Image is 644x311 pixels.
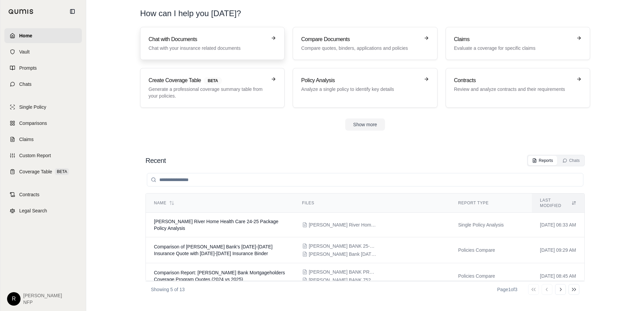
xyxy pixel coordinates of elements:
[293,68,437,108] a: Policy AnalysisAnalyze a single policy to identify key details
[154,244,272,256] span: Comparison of Burling Bank's 2025-2026 Insurance Quote with 2024-2025 Insurance Binder
[301,76,419,84] h3: Policy Analysis
[309,251,376,257] span: Burling Bank 9.30.2024-9.30.2025 Package Binder.pdf
[149,45,267,51] p: Chat with your insurance related documents
[19,81,32,88] span: Chats
[7,292,21,306] div: R
[151,286,185,293] p: Showing 5 of 13
[4,44,82,59] a: Vault
[454,35,572,43] h3: Claims
[532,237,584,263] td: [DATE] 09:29 AM
[19,104,46,110] span: Single Policy
[55,168,69,175] span: BETA
[450,213,532,237] td: Single Policy Analysis
[149,76,267,84] h3: Create Coverage Table
[497,286,517,293] div: Page 1 of 3
[301,45,419,51] p: Compare quotes, binders, applications and policies
[19,207,47,214] span: Legal Search
[450,237,532,263] td: Policies Compare
[562,158,580,163] div: Chats
[446,27,590,60] a: ClaimsEvaluate a coverage for specific claims
[532,263,584,289] td: [DATE] 08:45 AM
[140,68,285,108] a: Create Coverage TableBETAGenerate a professional coverage summary table from your policies.
[454,86,572,93] p: Review and analyze contracts and their requirements
[4,187,82,202] a: Contracts
[23,299,62,306] span: NFP
[154,200,286,206] div: Name
[4,61,82,75] a: Prompts
[309,221,376,228] span: James River Home Health Care - 24-25 Package POLICY.pdf
[19,152,51,159] span: Custom Report
[294,194,450,213] th: Files
[19,168,52,175] span: Coverage Table
[204,77,222,84] span: BETA
[67,6,78,17] button: Collapse sidebar
[154,270,285,282] span: Comparison Report: Burling Bank Mortgageholders Coverage Program Quotes (2024 vs 2025)
[454,76,572,84] h3: Contracts
[19,32,32,39] span: Home
[149,35,267,43] h3: Chat with Documents
[140,8,241,19] h1: How can I help you [DATE]?
[19,65,37,71] span: Prompts
[4,100,82,114] a: Single Policy
[446,68,590,108] a: ContractsReview and analyze contracts and their requirements
[309,243,376,249] span: BURLING BANK 25-26 updated.pdf
[293,27,437,60] a: Compare DocumentsCompare quotes, binders, applications and policies
[4,148,82,163] a: Custom Report
[154,219,279,231] span: James River Home Health Care 24-25 Package Policy Analysis
[450,263,532,289] td: Policies Compare
[528,156,557,165] button: Reports
[4,116,82,131] a: Comparisons
[540,198,576,208] div: Last modified
[450,194,532,213] th: Report Type
[532,158,553,163] div: Reports
[4,203,82,218] a: Legal Search
[23,292,62,299] span: [PERSON_NAME]
[4,164,82,179] a: Coverage TableBETA
[558,156,584,165] button: Chats
[19,48,30,55] span: Vault
[146,156,166,165] h2: Recent
[309,277,376,283] span: BURLING BANK 752000249-0003 PROPOSAL 3858878-3.pdf
[454,45,572,51] p: Evaluate a coverage for specific claims
[19,120,47,127] span: Comparisons
[140,27,285,60] a: Chat with DocumentsChat with your insurance related documents
[532,213,584,237] td: [DATE] 06:33 AM
[301,86,419,93] p: Analyze a single policy to identify key details
[19,136,34,143] span: Claims
[149,86,267,99] p: Generate a professional coverage summary table from your policies.
[8,9,34,14] img: Qumis Logo
[345,118,385,131] button: Show more
[4,28,82,43] a: Home
[4,132,82,147] a: Claims
[309,269,376,275] span: BURLING BANK PROPOSAL 4230058-9 UPDATED.pdf
[301,35,419,43] h3: Compare Documents
[19,191,39,198] span: Contracts
[4,77,82,92] a: Chats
